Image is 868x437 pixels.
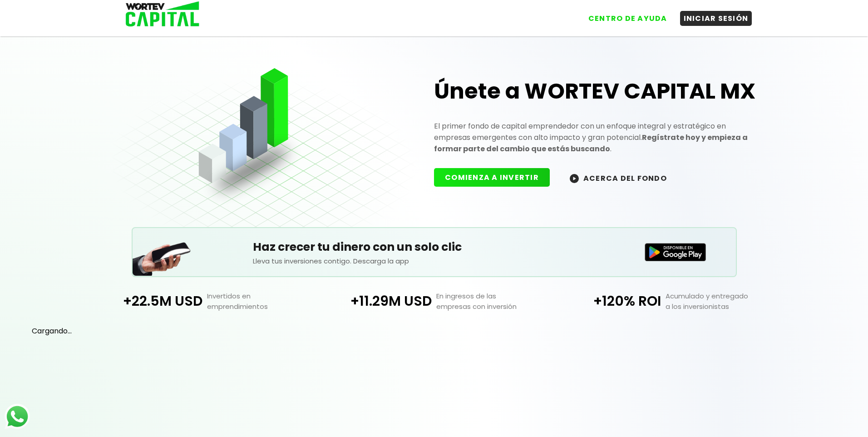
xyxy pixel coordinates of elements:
[319,291,432,312] p: +11.29M USD
[253,238,615,256] h5: Haz crecer tu dinero con un solo clic
[32,325,836,337] p: Cargando...
[90,291,202,312] p: +22.5M USD
[549,291,661,312] p: +120% ROI
[570,174,579,183] img: wortev-capital-acerca-del-fondo
[202,291,320,312] p: Invertidos en emprendimientos
[576,4,671,26] a: CENTRO DE AYUDA
[680,11,752,26] button: INICIAR SESIÓN
[432,291,549,312] p: En ingresos de las empresas con inversión
[253,256,615,266] p: Lleva tus inversiones contigo. Descarga la app
[434,132,748,154] strong: Regístrate hoy y empieza a formar parte del cambio que estás buscando
[645,243,706,261] img: Disponible en Google Play
[434,120,756,154] p: El primer fondo de capital emprendedor con un enfoque integral y estratégico en empresas emergent...
[671,4,752,26] a: INICIAR SESIÓN
[133,231,192,276] img: Teléfono
[434,77,756,106] h1: Únete a WORTEV CAPITAL MX
[434,172,559,183] a: COMIENZA A INVERTIR
[661,291,778,312] p: Acumulado y entregado a los inversionistas
[5,404,30,429] img: logos_whatsapp-icon.242b2217.svg
[585,11,671,26] button: CENTRO DE AYUDA
[559,168,678,188] button: ACERCA DEL FONDO
[434,168,550,187] button: COMIENZA A INVERTIR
